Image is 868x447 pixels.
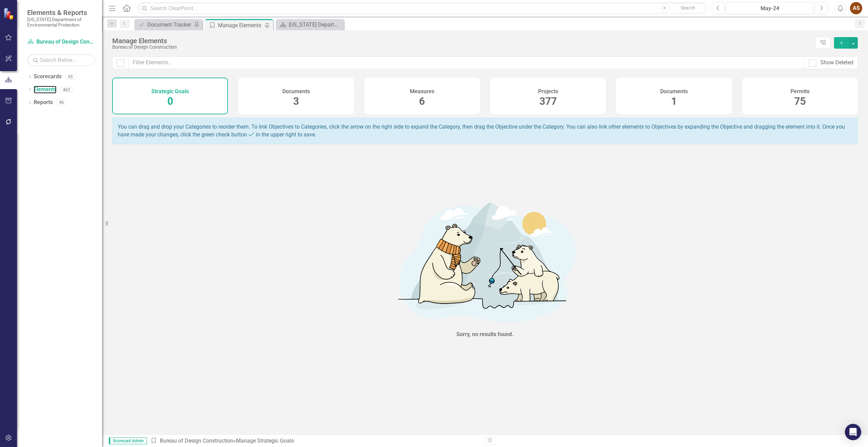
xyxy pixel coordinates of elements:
[138,2,707,14] input: Search ClearPoint...
[160,437,233,444] a: Bureau of Design Construction
[112,37,812,45] div: Manage Elements
[671,95,677,107] span: 1
[845,424,861,440] div: Open Intercom Messenger
[151,88,189,95] h4: Strategic Goals
[27,17,95,28] small: [US_STATE] Department of Environmental Protection
[167,95,173,107] span: 0
[456,331,514,338] div: Sorry, no results found.
[60,87,73,93] div: 462
[539,95,557,107] span: 377
[282,88,310,95] h4: Documents
[65,74,76,80] div: 95
[289,20,342,29] div: [US_STATE] Department of Environmental Protection
[218,21,263,30] div: Manage Elements
[410,88,434,95] h4: Measures
[671,3,705,13] button: Search
[147,20,192,29] div: Document Tracker
[136,20,192,29] a: Document Tracker
[112,45,812,50] div: Bureau of Design Construction
[109,437,147,444] span: Scorecard Admin
[3,7,15,19] img: ClearPoint Strategy
[34,73,62,81] a: Scorecards
[27,54,95,66] input: Search Below...
[538,88,558,95] h4: Projects
[293,95,299,107] span: 3
[128,56,805,69] input: Filter Elements...
[850,2,862,14] button: AS
[112,118,858,144] div: You can drag and drop your Categories to reorder them. To link Objectives to Categories, click th...
[820,59,853,67] div: Show Deleted
[34,86,56,94] a: Elements
[27,38,95,46] a: Bureau of Design Construction
[150,437,480,445] div: » Manage Strategic Goals
[27,9,95,17] span: Elements & Reports
[790,88,809,95] h4: Permits
[419,95,425,107] span: 6
[794,95,806,107] span: 75
[660,88,688,95] h4: Documents
[34,99,53,106] a: Reports
[278,20,342,29] a: [US_STATE] Department of Environmental Protection
[56,100,67,105] div: 46
[383,193,587,329] img: No results found
[727,2,813,14] button: May-24
[681,5,695,11] span: Search
[729,4,811,13] div: May-24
